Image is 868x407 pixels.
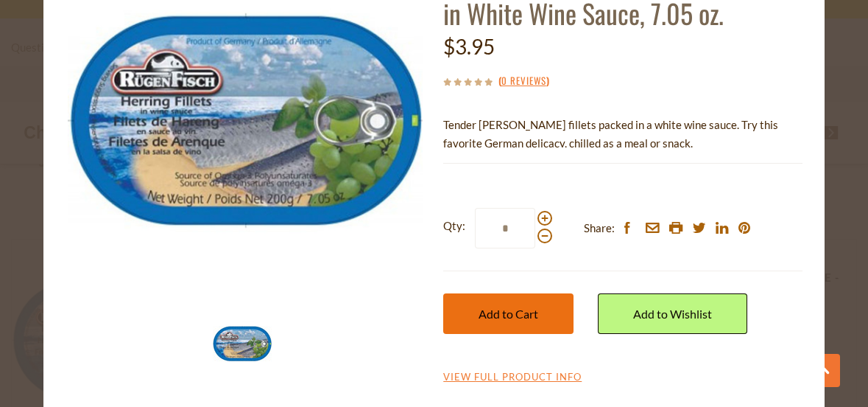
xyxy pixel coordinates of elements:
img: Rugenfisch Herring Fillets in White Wine Sauce [213,314,272,373]
a: Add to Wishlist [598,293,747,334]
strong: Qty: [443,217,465,235]
input: Qty: [475,208,535,248]
span: Share: [584,219,615,237]
span: ( ) [498,73,549,88]
a: 0 Reviews [501,73,546,89]
button: Add to Cart [443,293,574,334]
span: $3.95 [443,34,495,59]
a: View Full Product Info [443,371,582,384]
span: Add to Cart [479,307,538,321]
span: Tender [PERSON_NAME] fillets packed in a white wine sauce. Try this favorite German delicacy, chi... [443,118,778,150]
